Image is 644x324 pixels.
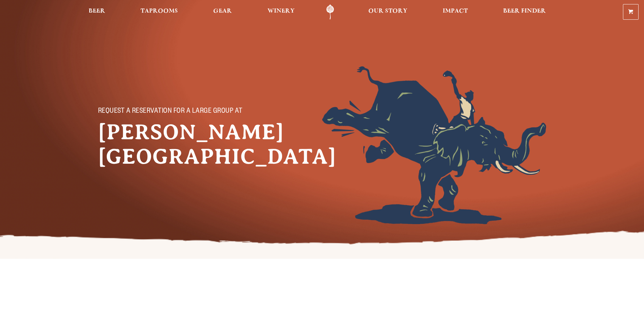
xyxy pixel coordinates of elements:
a: Impact [438,4,472,20]
img: Foreground404 [322,66,546,224]
span: Our Story [368,8,407,14]
span: Beer [89,8,105,14]
h1: [PERSON_NAME][GEOGRAPHIC_DATA] [98,120,261,169]
a: Beer Finder [499,4,550,20]
a: Our Story [364,4,412,20]
a: Winery [263,4,299,20]
span: Beer Finder [503,8,546,14]
a: Taprooms [136,4,182,20]
span: Gear [213,8,232,14]
p: Request a reservation for a large group at [98,108,247,116]
span: Winery [268,8,295,14]
span: Impact [443,8,468,14]
span: Taprooms [141,8,178,14]
a: Odell Home [317,4,343,20]
a: Beer [84,4,110,20]
a: Gear [209,4,236,20]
